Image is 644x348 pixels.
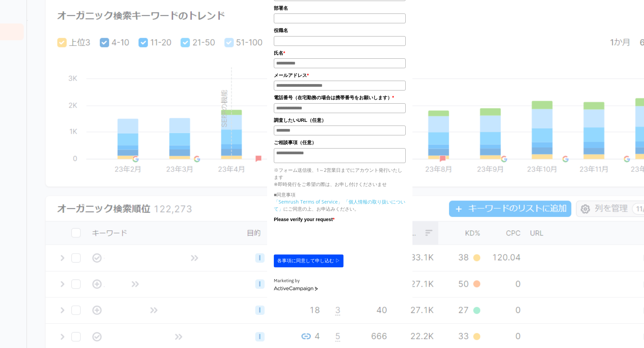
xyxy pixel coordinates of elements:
[274,94,406,101] label: 電話番号（在宅勤務の場合は携帯番号をお願いします）
[584,322,637,341] iframe: Help widget launcher
[274,191,406,198] p: ■同意事項
[274,216,406,223] label: Please verify your request
[274,116,406,124] label: 調査したいURL（任意）
[274,166,406,188] p: ※フォーム送信後、1～2営業日までにアカウント発行いたします ※即時発行をご希望の際は、お申し付けくださいませ
[274,4,406,12] label: 部署名
[274,198,405,212] a: 「個人情報の取り扱いについて」
[274,198,342,205] a: 「Semrush Terms of Service」
[274,49,406,57] label: 氏名
[274,72,406,79] label: メールアドレス
[274,277,406,285] div: Marketing by
[274,139,406,146] label: ご相談事項（任意）
[274,198,406,212] p: にご同意の上、お申込みください。
[274,255,343,267] button: 各事項に同意して申し込む ▷
[274,225,377,251] iframe: reCAPTCHA
[274,27,406,34] label: 役職名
